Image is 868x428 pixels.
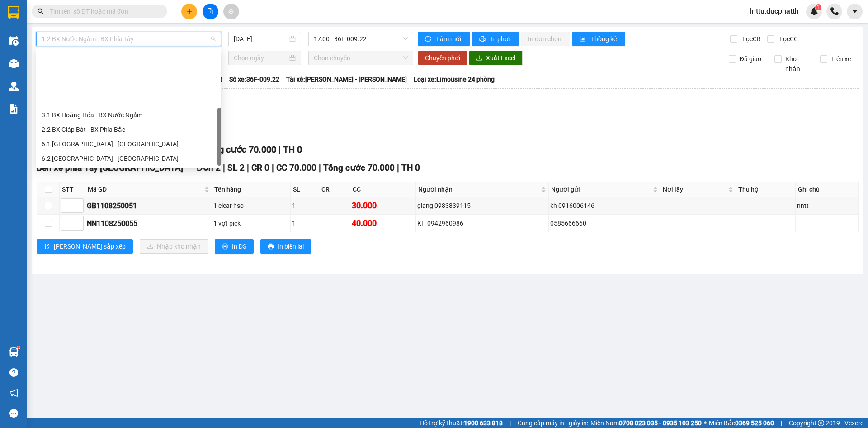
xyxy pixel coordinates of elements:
span: copyright [818,420,824,426]
span: Increase Value [73,216,83,223]
span: Bến xe phía Tây [GEOGRAPHIC_DATA] [37,163,183,173]
div: 1 clear hso [213,201,289,211]
div: 3.1 BX Hoằng Hóa - BX Nước Ngầm [36,108,221,122]
strong: 1900 633 818 [464,419,503,427]
button: syncLàm mới [418,32,470,46]
button: printerIn phơi [472,32,519,46]
div: 30.000 [352,199,415,212]
th: SL [291,182,320,197]
input: Tìm tên, số ĐT hoặc mã đơn [50,6,156,16]
span: Miền Nam [590,418,702,428]
input: Chọn ngày [234,53,288,63]
span: ⚪️ [704,421,707,425]
span: Increase Value [73,199,83,206]
span: TH 0 [401,163,420,173]
span: | [781,418,782,428]
div: giang 0983839115 [417,201,547,211]
span: caret-down [851,7,859,15]
th: Ghi chú [796,182,859,197]
span: sort-ascending [44,243,50,250]
button: caret-down [847,4,863,19]
span: Tổng cước 70.000 [323,163,395,173]
span: | [272,163,274,173]
span: Số xe: 36F-009.22 [229,74,279,84]
img: phone-icon [830,7,839,15]
div: 0585666660 [550,218,659,228]
td: NN1108250055 [85,215,212,232]
span: bar-chart [580,36,587,43]
input: 11/08/2025 [234,34,288,44]
div: 6.1 [GEOGRAPHIC_DATA] - [GEOGRAPHIC_DATA] [42,139,216,149]
div: 1 vợt pick [213,218,289,228]
span: printer [268,243,274,250]
div: 2.2 BX Giáp Bát - BX Phía Bắc [42,125,216,135]
span: | [223,163,225,173]
sup: 1 [17,346,20,349]
span: In DS [232,241,246,251]
span: | [247,163,249,173]
span: Người gửi [551,184,651,194]
span: CR 0 [251,163,269,173]
span: message [9,409,18,418]
span: Loại xe: Limousine 24 phòng [414,74,495,84]
span: Tổng cước 70.000 [204,144,276,155]
span: 1 [816,4,820,10]
span: Mã GD [88,184,203,194]
div: 40.000 [352,217,415,230]
span: up [76,200,81,206]
span: search [38,8,44,14]
div: KH 0942960986 [417,218,547,228]
strong: 0708 023 035 - 0935 103 250 [619,419,702,427]
span: notification [9,389,18,397]
button: downloadNhập kho nhận [140,239,208,254]
img: icon-new-feature [810,7,818,15]
th: CR [319,182,350,197]
span: Hỗ trợ kỹ thuật: [420,418,503,428]
div: 6.1 Thanh Hóa - Hà Nội [36,137,221,151]
div: kh 0916006146 [550,201,659,211]
span: 1.2 BX Nước Ngầm - BX Phía Tây [42,32,216,46]
span: [PERSON_NAME] sắp xếp [54,241,126,251]
span: | [319,163,321,173]
span: 17:00 - 36F-009.22 [314,32,408,46]
img: warehouse-icon [9,347,19,357]
div: 6.2 [GEOGRAPHIC_DATA] - [GEOGRAPHIC_DATA] [42,154,216,164]
th: STT [60,182,85,197]
button: downloadXuất Excel [469,51,523,65]
span: Cung cấp máy in - giấy in: [518,418,588,428]
span: | [278,144,281,155]
span: printer [222,243,228,250]
span: Kho nhận [782,54,813,74]
span: aim [228,8,234,14]
span: TH 0 [283,144,302,155]
span: Decrease Value [73,223,83,230]
button: printerIn DS [215,239,254,254]
img: warehouse-icon [9,36,19,46]
button: file-add [203,4,218,19]
span: SL 2 [227,163,245,173]
span: file-add [207,8,213,14]
div: 1 [292,201,318,211]
span: CC 70.000 [276,163,316,173]
span: Lọc CR [739,34,762,44]
span: Decrease Value [73,206,83,212]
span: download [476,55,482,62]
span: Nơi lấy [663,184,726,194]
strong: 0369 525 060 [735,419,774,427]
span: Đã giao [736,54,765,64]
span: Tài xế: [PERSON_NAME] - [PERSON_NAME] [286,74,407,84]
img: warehouse-icon [9,59,19,68]
span: In phơi [491,34,511,44]
button: bar-chartThống kê [572,32,625,46]
span: down [76,207,81,212]
button: In đơn chọn [521,32,570,46]
button: Chuyển phơi [418,51,467,65]
span: Lọc CC [776,34,799,44]
span: sync [425,36,433,43]
button: aim [223,4,239,19]
span: up [76,218,81,223]
button: printerIn biên lai [260,239,311,254]
span: Thống kê [591,34,618,44]
th: Thu hộ [736,182,796,197]
button: plus [181,4,197,19]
